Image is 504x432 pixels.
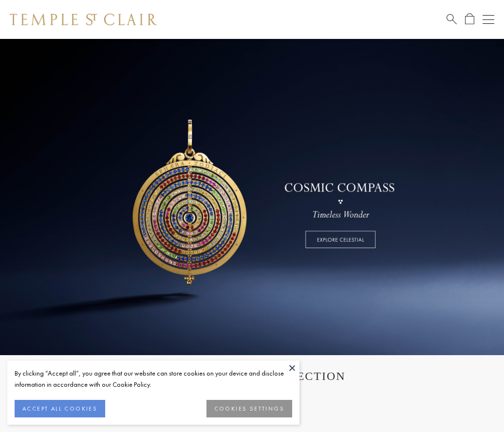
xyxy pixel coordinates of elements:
a: Search [447,13,457,25]
button: ACCEPT ALL COOKIES [15,400,105,417]
div: By clicking “Accept all”, you agree that our website can store cookies on your device and disclos... [15,368,292,390]
button: Open navigation [483,14,494,25]
img: Temple St. Clair [10,14,157,25]
button: COOKIES SETTINGS [206,400,292,417]
a: Open Shopping Bag [465,13,474,25]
